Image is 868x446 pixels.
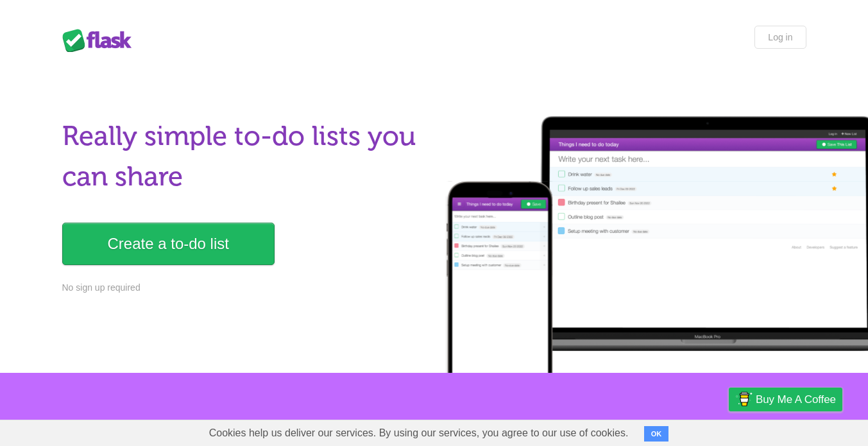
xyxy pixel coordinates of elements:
[62,29,139,52] div: Flask Lists
[196,420,642,446] span: Cookies help us deliver our services. By using our services, you agree to our use of cookies.
[735,388,753,410] img: Buy me a coffee
[756,388,836,411] span: Buy me a coffee
[62,116,427,197] h1: Really simple to-do lists you can share
[729,388,842,411] a: Buy me a coffee
[754,26,806,49] a: Log in
[644,426,669,442] button: OK
[62,281,427,295] p: No sign up required
[62,223,275,265] a: Create a to-do list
